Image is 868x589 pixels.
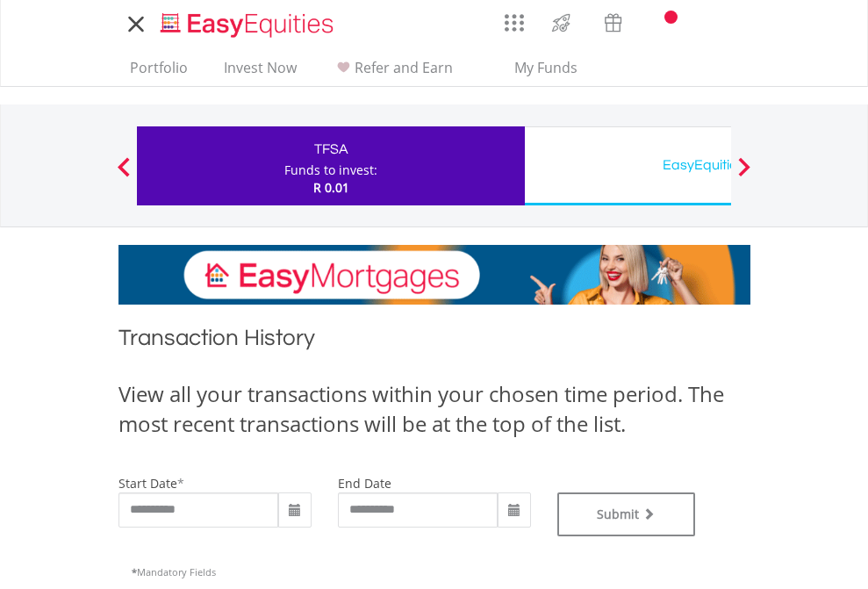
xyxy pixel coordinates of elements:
a: FAQ's and Support [684,4,728,40]
button: Submit [557,492,696,536]
a: My Profile [728,4,773,43]
span: Refer and Earn [355,58,453,77]
button: Previous [106,166,141,183]
span: R 0.01 [313,179,349,196]
a: AppsGrid [493,4,535,32]
img: EasyMortage Promotion Banner [118,245,750,305]
a: Vouchers [587,4,639,37]
a: Home page [154,4,341,40]
div: View all your transactions within your chosen time period. The most recent transactions will be a... [118,379,750,440]
a: Invest Now [217,59,304,86]
img: vouchers-v2.svg [599,9,628,37]
a: Refer and Earn [326,59,460,86]
div: Funds to invest: [284,162,377,179]
label: end date [338,475,391,492]
a: Portfolio [123,59,195,86]
h1: Transaction History [118,322,750,362]
div: TFSA [147,137,514,162]
a: Notifications [639,4,684,40]
img: thrive-v2.svg [547,9,576,37]
span: Mandatory Fields [132,565,216,578]
img: grid-menu-icon.svg [505,13,524,32]
span: My Funds [489,56,604,79]
img: EasyEquities_Logo.png [157,11,341,40]
button: Next [727,166,762,183]
label: start date [118,475,177,492]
